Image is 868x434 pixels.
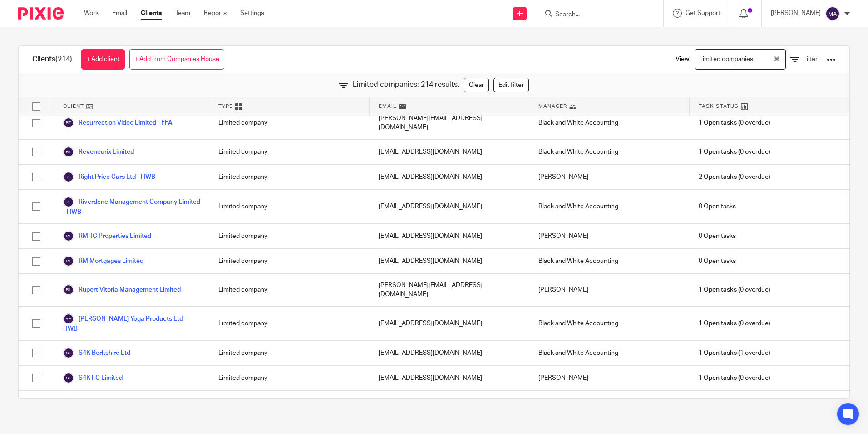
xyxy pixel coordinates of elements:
[63,284,181,295] a: Rupert Vitoria Management Limited
[353,80,459,90] span: Limited companies: 214 results.
[699,319,737,328] span: 1 Open tasks
[209,391,369,415] div: Limited company
[63,313,74,324] img: svg%3E
[63,373,74,384] img: svg%3E
[538,102,567,110] span: Manager
[370,274,529,306] div: [PERSON_NAME][EMAIL_ADDRESS][DOMAIN_NAME]
[529,224,689,248] div: [PERSON_NAME]
[464,78,489,92] a: Clear
[825,6,840,21] img: svg%3E
[240,9,264,18] a: Settings
[370,249,529,273] div: [EMAIL_ADDRESS][DOMAIN_NAME]
[686,10,720,16] span: Get Support
[63,313,200,333] a: [PERSON_NAME] Yoga Products Ltd - HWB
[63,197,74,207] img: svg%3E
[697,51,755,67] span: Limited companies
[63,146,134,157] a: Reveneurix Limited
[699,172,737,182] span: 2 Open tasks
[699,373,737,383] span: 1 Open tasks
[699,348,737,358] span: 1 Open tasks
[370,140,529,164] div: [EMAIL_ADDRESS][DOMAIN_NAME]
[84,9,99,18] a: Work
[370,224,529,248] div: [EMAIL_ADDRESS][DOMAIN_NAME]
[209,274,369,306] div: Limited company
[370,165,529,189] div: [EMAIL_ADDRESS][DOMAIN_NAME]
[699,285,770,294] span: (0 overdue)
[699,285,737,294] span: 1 Open tasks
[63,256,74,267] img: svg%3E
[209,341,369,365] div: Limited company
[63,398,74,409] img: svg%3E
[81,49,125,70] a: + Add client
[204,9,227,18] a: Reports
[529,366,689,390] div: [PERSON_NAME]
[529,249,689,273] div: Black and White Accounting
[774,56,779,63] button: Clear Selected
[209,140,369,164] div: Limited company
[63,172,74,182] img: svg%3E
[63,284,74,295] img: svg%3E
[63,231,151,242] a: RMHC Properties Limited
[209,107,369,139] div: Limited company
[370,391,529,415] div: ---
[370,366,529,390] div: [EMAIL_ADDRESS][DOMAIN_NAME]
[63,231,74,242] img: svg%3E
[218,102,233,110] span: Type
[699,172,770,182] span: (0 overdue)
[529,307,689,340] div: Black and White Accounting
[529,190,689,223] div: Black and White Accounting
[699,118,770,127] span: (0 overdue)
[662,46,836,73] div: View:
[209,165,369,189] div: Limited company
[209,366,369,390] div: Limited company
[529,391,689,415] div: Black and White Accounting
[63,373,123,384] a: S4K FC Limited
[32,55,72,64] h1: Clients
[699,118,737,127] span: 1 Open tasks
[209,307,369,340] div: Limited company
[379,102,397,110] span: Email
[699,373,770,383] span: (0 overdue)
[209,190,369,223] div: Limited company
[63,146,74,157] img: svg%3E
[370,341,529,365] div: [EMAIL_ADDRESS][DOMAIN_NAME]
[63,348,130,358] a: S4K Berkshire Ltd
[129,49,224,70] a: + Add from Companies House
[699,102,739,110] span: Task Status
[803,56,818,62] span: Filter
[63,117,173,128] a: Resurrection Video Limited - FFA
[529,140,689,164] div: Black and White Accounting
[699,232,736,241] span: 0 Open tasks
[175,9,190,18] a: Team
[63,172,155,182] a: Right Price Cars Ltd - HWB
[699,257,736,266] span: 0 Open tasks
[529,341,689,365] div: Black and White Accounting
[370,107,529,139] div: [PERSON_NAME][EMAIL_ADDRESS][DOMAIN_NAME]
[112,9,127,18] a: Email
[699,147,770,156] span: (0 overdue)
[529,107,689,139] div: Black and White Accounting
[699,348,770,358] span: (1 overdue)
[699,202,736,211] span: 0 Open tasks
[63,197,200,217] a: Riverdene Management Company Limited - HWB
[529,274,689,306] div: [PERSON_NAME]
[63,398,148,409] a: S4K Franchising Limited
[63,348,74,358] img: svg%3E
[554,11,636,19] input: Search
[209,224,369,248] div: Limited company
[493,78,529,92] a: Edit filter
[529,165,689,189] div: [PERSON_NAME]
[695,49,786,70] div: Search for option
[63,117,74,128] img: svg%3E
[18,7,64,20] img: Pixie
[699,319,770,328] span: (0 overdue)
[63,256,143,267] a: RM Mortgages Limited
[63,102,84,110] span: Client
[699,147,737,156] span: 1 Open tasks
[55,56,72,63] span: (214)
[28,98,45,115] input: Select all
[370,190,529,223] div: [EMAIL_ADDRESS][DOMAIN_NAME]
[141,9,162,18] a: Clients
[756,51,772,67] input: Search for option
[209,249,369,273] div: Limited company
